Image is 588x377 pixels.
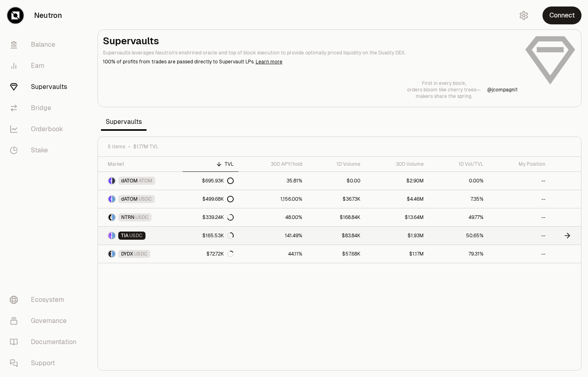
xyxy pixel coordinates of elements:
[307,208,365,226] a: $168.84K
[312,161,360,167] div: 1D Volume
[434,161,484,167] div: 1D Vol/TVL
[103,35,518,48] h2: Supervaults
[101,114,147,130] span: Supervaults
[112,251,115,257] img: USDC Logo
[121,232,128,239] span: TIA
[3,34,88,55] a: Balance
[307,172,365,190] a: $0.00
[182,172,239,190] a: $695.93K
[239,208,307,226] a: 48.00%
[239,245,307,263] a: 44.11%
[429,208,488,226] a: 49.77%
[108,161,178,167] div: Market
[108,251,111,257] img: DYDX Logo
[488,172,550,190] a: --
[129,232,143,239] span: USDC
[256,58,282,65] a: Learn more
[202,178,234,184] div: $695.93K
[121,178,138,184] span: dATOM
[307,227,365,245] a: $83.84K
[493,161,545,167] div: My Position
[488,190,550,208] a: --
[139,178,152,184] span: ATOM
[407,80,481,100] a: First in every block,orders bloom like cherry trees—makers share the spring.
[112,196,115,202] img: USDC Logo
[488,227,550,245] a: --
[542,6,581,24] button: Connect
[429,245,488,263] a: 79.31%
[429,190,488,208] a: 7.35%
[187,161,234,167] div: TVL
[307,245,365,263] a: $57.68K
[98,227,182,245] a: TIA LogoUSDC LogoTIAUSDC
[112,214,115,221] img: USDC Logo
[488,208,550,226] a: --
[365,172,429,190] a: $2.90M
[98,245,182,263] a: DYDX LogoUSDC LogoDYDXUSDC
[133,143,158,150] span: $1.77M TVL
[108,232,111,239] img: TIA Logo
[121,251,133,257] span: DYDX
[488,245,550,263] a: --
[98,172,182,190] a: dATOM LogoATOM LogodATOMATOM
[108,143,125,150] span: 5 items
[103,49,518,56] p: Supervaults leverages Neutron's enshrined oracle and top of block execution to provide optimally ...
[239,190,307,208] a: 1,156.00%
[3,119,88,140] a: Orderbook
[487,87,518,93] p: @ jcompagni1
[112,178,115,184] img: ATOM Logo
[3,76,88,97] a: Supervaults
[243,161,302,167] div: 30D APY/hold
[429,172,488,190] a: 0.00%
[134,251,148,257] span: USDC
[103,58,518,65] p: 100% of profits from trades are passed directly to Supervault LPs.
[3,310,88,331] a: Governance
[121,214,135,221] span: NTRN
[108,196,111,202] img: dATOM Logo
[202,214,234,221] div: $339.24K
[239,227,307,245] a: 141.49%
[365,190,429,208] a: $4.46M
[182,190,239,208] a: $499.68K
[365,208,429,226] a: $13.64M
[121,196,138,202] span: dATOM
[182,227,239,245] a: $165.53K
[182,208,239,226] a: $339.24K
[98,190,182,208] a: dATOM LogoUSDC LogodATOMUSDC
[202,232,234,239] div: $165.53K
[307,190,365,208] a: $36.73K
[407,87,481,93] p: orders bloom like cherry trees—
[365,227,429,245] a: $1.93M
[3,97,88,119] a: Bridge
[487,87,518,93] a: @jcompagni1
[407,93,481,100] p: makers share the spring.
[407,80,481,87] p: First in every block,
[429,227,488,245] a: 50.65%
[3,55,88,76] a: Earn
[182,245,239,263] a: $72.72K
[365,245,429,263] a: $1.17M
[135,214,149,221] span: USDC
[370,161,424,167] div: 30D Volume
[202,196,234,202] div: $499.68K
[139,196,152,202] span: USDC
[206,251,234,257] div: $72.72K
[3,289,88,310] a: Ecosystem
[112,232,115,239] img: USDC Logo
[3,331,88,353] a: Documentation
[98,208,182,226] a: NTRN LogoUSDC LogoNTRNUSDC
[3,353,88,374] a: Support
[239,172,307,190] a: 35.81%
[108,214,111,221] img: NTRN Logo
[108,178,111,184] img: dATOM Logo
[3,140,88,161] a: Stake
